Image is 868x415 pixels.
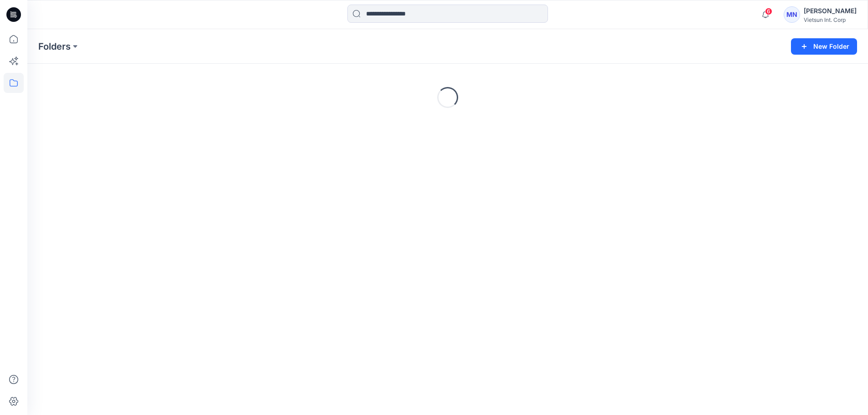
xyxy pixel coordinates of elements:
div: Vietsun Int. Corp [804,16,857,23]
div: [PERSON_NAME] [804,5,857,16]
button: New Folder [791,38,857,55]
span: 6 [765,8,772,15]
a: Folders [38,40,71,53]
div: MN [784,6,800,23]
